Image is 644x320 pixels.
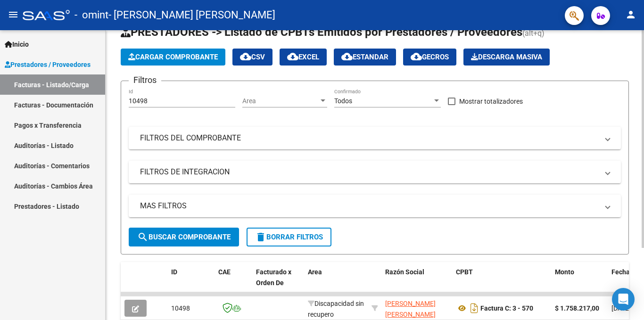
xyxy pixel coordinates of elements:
span: Buscar Comprobante [137,233,231,241]
mat-icon: cloud_download [341,51,353,62]
mat-panel-title: FILTROS DEL COMPROBANTE [140,133,598,143]
span: Descarga Masiva [471,53,542,61]
span: Borrar Filtros [255,233,323,241]
mat-icon: cloud_download [411,51,422,62]
span: Area [242,97,319,105]
mat-panel-title: MAS FILTROS [140,201,598,211]
button: Buscar Comprobante [129,228,239,246]
span: (alt+q) [522,29,545,38]
span: [DATE] [611,304,631,312]
datatable-header-cell: ID [167,262,215,304]
button: Descarga Masiva [463,49,550,66]
span: Estandar [341,53,388,61]
datatable-header-cell: Monto [551,262,608,304]
mat-icon: person [625,9,636,20]
span: Mostrar totalizadores [459,96,523,107]
button: Estandar [334,49,396,66]
datatable-header-cell: Area [304,262,368,304]
span: - [PERSON_NAME] [PERSON_NAME] [108,5,275,25]
datatable-header-cell: Razón Social [381,262,452,304]
span: CSV [240,53,265,61]
span: Area [308,268,322,276]
button: Gecros [403,49,456,66]
span: Gecros [411,53,449,61]
i: Descargar documento [468,301,480,316]
mat-icon: search [137,231,149,243]
strong: Factura C: 3 - 570 [480,304,533,312]
span: CAE [218,268,231,276]
span: 10498 [171,304,190,312]
span: ID [171,268,177,276]
div: 27207715226 [385,298,448,318]
datatable-header-cell: CPBT [452,262,551,304]
span: - omint [74,5,108,25]
mat-icon: menu [8,9,19,20]
span: Prestadores / Proveedores [5,59,91,70]
span: Monto [555,268,574,276]
strong: $ 1.758.217,00 [555,304,599,312]
button: CSV [232,49,272,66]
span: Inicio [5,39,29,49]
span: [PERSON_NAME] [PERSON_NAME] [385,300,436,318]
button: Cargar Comprobante [121,49,225,66]
datatable-header-cell: CAE [215,262,252,304]
mat-icon: cloud_download [287,51,298,62]
span: Discapacidad sin recupero [308,300,364,318]
div: Open Intercom Messenger [612,288,635,311]
span: Razón Social [385,268,424,276]
app-download-masive: Descarga masiva de comprobantes (adjuntos) [463,49,550,66]
mat-expansion-panel-header: FILTROS DE INTEGRACION [129,161,621,183]
mat-panel-title: FILTROS DE INTEGRACION [140,167,598,177]
span: Todos [334,97,352,105]
mat-expansion-panel-header: MAS FILTROS [129,195,621,217]
span: Cargar Comprobante [128,53,218,61]
button: Borrar Filtros [247,228,331,246]
button: EXCEL [280,49,327,66]
span: PRESTADORES -> Listado de CPBTs Emitidos por Prestadores / Proveedores [121,25,522,39]
mat-expansion-panel-header: FILTROS DEL COMPROBANTE [129,127,621,149]
mat-icon: cloud_download [240,51,251,62]
span: Facturado x Orden De [256,268,291,287]
h3: Filtros [129,74,161,87]
span: CPBT [456,268,473,276]
datatable-header-cell: Facturado x Orden De [252,262,304,304]
span: EXCEL [287,53,319,61]
mat-icon: delete [255,231,266,243]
